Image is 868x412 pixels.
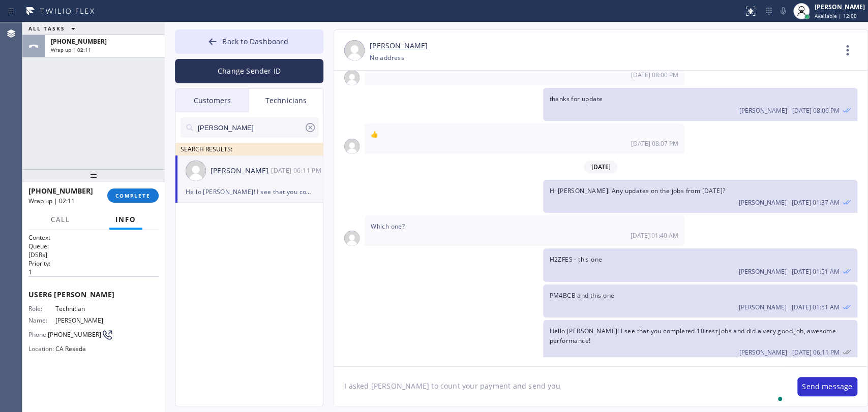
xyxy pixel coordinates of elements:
span: COMPLETE [115,192,151,199]
span: Wrap up | 02:11 [28,197,75,205]
span: PM4BCB and this one [549,291,614,300]
p: 1 [28,268,159,276]
span: [DATE] 01:40 AM [631,231,678,240]
div: [PERSON_NAME] [211,165,271,177]
div: 09/23/2025 9:07 AM [365,123,684,154]
span: Wrap up | 02:11 [51,46,91,53]
span: ALL TASKS [28,25,65,32]
button: Back to Dashboard [175,29,323,54]
span: [PHONE_NUMBER] [28,186,93,196]
span: [DATE] [584,161,617,173]
span: [DATE] 01:51 AM [792,267,840,276]
span: Name: [28,316,55,324]
div: Hello [PERSON_NAME]! I see that you completed 10 test jobs and did a very good job, awesome perfo... [186,186,313,198]
img: user.png [344,139,360,154]
div: Customers [175,89,249,112]
span: H2ZFES - this one [549,255,602,264]
span: [PERSON_NAME] [55,316,106,324]
div: 09/23/2025 9:51 AM [543,284,857,318]
button: Info [109,210,142,230]
span: User 6 [PERSON_NAME] [28,290,159,299]
h2: Queue: [28,242,159,250]
span: [PERSON_NAME] [739,198,787,207]
span: Back to Dashboard [222,37,288,46]
span: [PHONE_NUMBER] [51,37,107,46]
div: 09/23/2025 9:37 AM [543,180,857,213]
div: Technicians [249,89,323,112]
span: [PERSON_NAME] [739,106,787,115]
span: Hello [PERSON_NAME]! I see that you completed 10 test jobs and did a very good job, awesome perfo... [549,327,835,345]
input: Search [197,117,304,138]
span: Location: [28,345,55,353]
span: [DATE] 06:11 PM [792,348,840,357]
button: Mute [776,4,790,18]
button: ALL TASKS [22,22,85,35]
img: user.png [344,70,360,85]
span: [PHONE_NUMBER] [48,331,101,338]
div: 09/23/2025 9:40 AM [365,215,684,246]
span: thanks for update [549,94,603,103]
button: Send message [797,377,857,396]
div: 09/23/2025 9:51 AM [543,248,857,281]
span: Technitian [55,305,106,312]
img: user.png [186,161,206,181]
span: [DATE] 01:37 AM [792,198,840,207]
div: [PERSON_NAME] [815,3,865,11]
img: user.png [344,231,360,246]
span: Phone: [28,331,48,338]
span: Info [115,215,136,224]
span: [PERSON_NAME] [739,348,787,357]
span: SEARCH RESULTS: [181,145,232,153]
button: Change Sender ID [175,59,323,83]
div: No address [370,52,404,64]
span: [DATE] 01:51 AM [792,303,840,311]
span: [PERSON_NAME] [739,267,787,276]
button: COMPLETE [107,188,159,203]
a: [PERSON_NAME] [370,40,428,52]
h2: Priority: [28,259,159,268]
span: Available | 12:00 [815,12,857,19]
span: Role: [28,305,55,312]
span: [PERSON_NAME] [739,303,787,311]
img: user.png [344,40,365,60]
span: CA Reseda [55,345,106,353]
span: [DATE] 08:07 PM [631,139,678,148]
div: 09/24/2025 9:11 AM [271,165,324,176]
div: 09/24/2025 9:11 AM [543,320,857,363]
span: [DATE] 08:06 PM [792,106,840,115]
button: Call [45,210,76,230]
span: Call [51,215,70,224]
p: [DSRs] [28,250,159,259]
h1: Context [28,233,159,242]
textarea: To enrich screen reader interactions, please activate Accessibility in Grammarly extension settings [334,367,787,406]
span: Which one? [371,222,405,231]
div: 09/23/2025 9:06 AM [543,88,857,121]
span: [DATE] 08:00 PM [631,71,678,79]
span: Hi [PERSON_NAME]! Any updates on the jobs from [DATE]? [549,186,725,195]
span: 👍 [371,130,378,139]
